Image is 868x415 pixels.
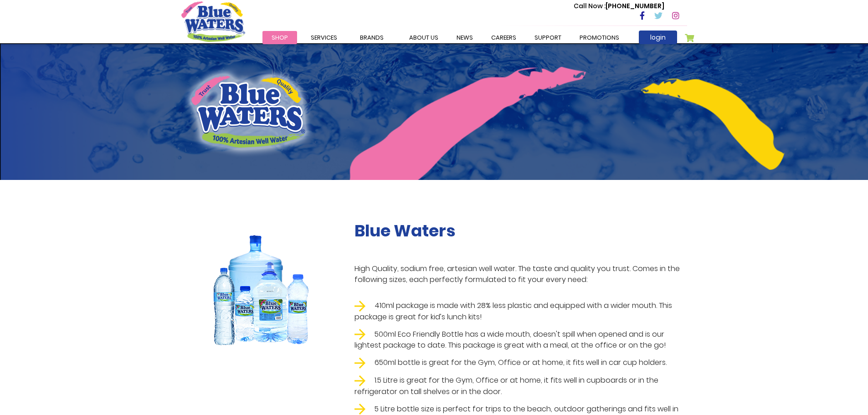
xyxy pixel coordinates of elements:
span: Call Now : [574,1,606,10]
p: High Quality, sodium free, artesian well water. The taste and quality you trust. Comes in the fol... [354,263,687,285]
li: 1.5 Litre is great for the Gym, Office or at home, it fits well in cupboards or in the refrigerat... [354,375,687,397]
span: Shop [272,33,288,42]
p: [PHONE_NUMBER] [574,1,664,11]
a: Promotions [570,31,628,44]
a: store logo [181,1,245,41]
a: login [639,31,677,44]
li: 410ml package is made with 28% less plastic and equipped with a wider mouth. This package is grea... [354,300,687,323]
a: News [447,31,482,44]
li: 650ml bottle is great for the Gym, Office or at home, it fits well in car cup holders. [354,357,687,369]
a: about us [400,31,447,44]
a: careers [482,31,525,44]
h2: Blue Waters [354,221,687,241]
span: Services [311,33,337,42]
span: Brands [360,33,384,42]
a: support [525,31,570,44]
li: 500ml Eco Friendly Bottle has a wide mouth, doesn't spill when opened and is our lightest package... [354,329,687,351]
